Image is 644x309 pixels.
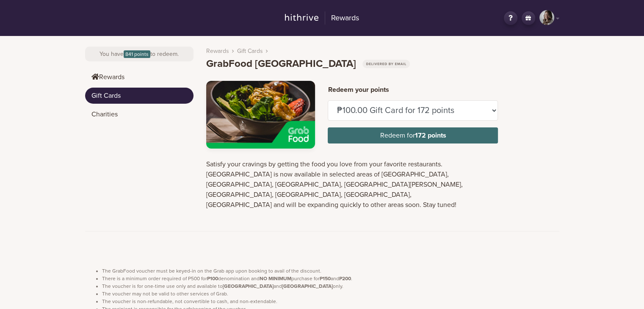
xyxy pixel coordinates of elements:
[206,160,463,209] span: Satisfy your cravings by getting the food you love from your favorite restaurants. [GEOGRAPHIC_DA...
[19,6,36,14] span: Help
[206,47,229,55] a: Rewards
[237,47,263,55] a: Gift Cards
[85,106,193,122] a: Charities
[328,86,498,94] h4: Redeem your points
[282,283,333,289] strong: [GEOGRAPHIC_DATA]
[206,58,410,70] h1: GrabFood [GEOGRAPHIC_DATA]
[85,47,193,61] div: You have to redeem.
[102,267,559,275] li: The GrabFood voucher must be keyed-in on the Grab app upon booking to avail of the discount.
[339,276,351,281] strong: P200
[415,131,446,140] strong: 172 points
[362,60,410,68] img: egiftcard-badge.75f7f56c.svg
[280,10,365,26] a: Rewards
[320,276,331,281] strong: P150
[85,69,193,85] a: Rewards
[102,290,559,298] li: The voucher may not be valid to other services of Grab.
[285,14,318,21] img: hithrive-logo.9746416d.svg
[102,298,559,305] li: The voucher is non-refundable, not convertible to cash, and non-extendable.
[207,276,218,281] strong: P100
[325,11,359,25] h2: Rewards
[102,275,559,282] li: There is a minimum order required of P500 for denomination and purchase for and .
[223,283,274,289] strong: [GEOGRAPHIC_DATA]
[260,276,291,281] strong: NO MINIMUM
[85,88,193,104] a: Gift Cards
[102,282,559,290] li: The voucher is for one-time use only and available to and only.
[124,50,150,58] span: 841 points
[328,127,498,143] button: Redeem for172 points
